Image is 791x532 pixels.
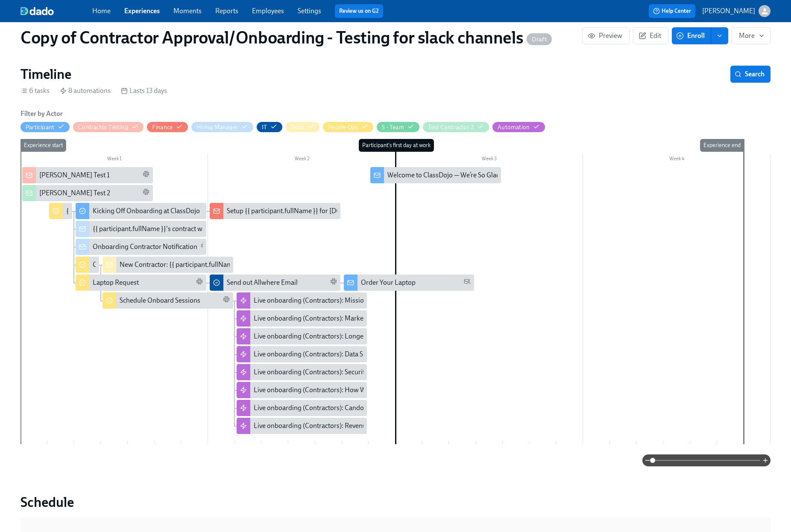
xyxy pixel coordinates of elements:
div: {{ participant.fullName }} Approval [49,203,73,219]
button: Enroll [672,27,711,44]
div: {{ participant.fullName }}'s contract was not approved [76,221,206,237]
div: Live onboarding (Contractors): Longer Term Product Direction Q&A [254,332,451,341]
div: Live onboarding (Contractors): How We Hire [237,382,367,398]
img: dado [21,7,54,15]
span: Slack [223,296,230,306]
div: Hide Hiring Manager [196,123,238,131]
span: Enroll [678,32,705,40]
div: {{ participant.fullName }} Approval [66,206,167,216]
div: Kicking Off Onboarding at ClassDojo [76,203,206,219]
a: Employees [252,7,284,15]
div: Experience end [700,139,744,152]
div: [PERSON_NAME] Test 1 [39,171,110,180]
div: Hide Test Contractor 2 [428,123,474,131]
div: Order Your Laptop [361,278,416,287]
div: Live onboarding (Contractors): Longer Term Product Direction Q&A [237,328,367,344]
button: Jenn [286,122,319,132]
div: Hide Automation [498,123,530,131]
button: People Ops [323,122,373,132]
div: Hide Jenn [291,123,304,131]
span: More [739,32,763,40]
button: Finance [147,122,188,132]
div: Laptop Request [93,278,139,287]
span: Slack [196,278,203,288]
div: Onboard {{ participant.fullName }} As a Contractor [76,257,99,273]
div: Send out Allwhere Email [210,275,340,291]
div: Hide People Ops [328,123,358,131]
a: Edit [633,27,668,44]
button: IT [257,122,282,132]
a: Experiences [124,7,160,15]
p: [PERSON_NAME] [702,6,755,16]
div: Live onboarding (Contractors): Marketing Strategy Q&A [254,314,416,323]
a: Moments [173,7,202,15]
div: New Contractor: {{ participant.fullName }} is joining [103,257,233,273]
button: Contractor Testing [73,122,144,132]
div: Week 2 [208,154,395,165]
span: Preview [589,32,622,40]
div: Hide Finance [152,123,173,131]
span: Slack [143,188,149,198]
div: [PERSON_NAME] Test 2 [22,185,153,201]
div: Live onboarding (Contractors): Mission Vision Values Q&A [237,292,367,309]
span: Personal Email [464,278,471,288]
button: More [732,27,770,44]
button: [PERSON_NAME] [702,5,770,17]
div: Live onboarding (Contractors): Mission Vision Values Q&A [254,296,423,305]
div: Live onboarding (Contractors): Revenue [254,421,370,431]
a: dado [21,7,92,15]
span: Draft [527,36,552,43]
div: Live onboarding (Contractors): Revenue [237,418,367,434]
div: Live onboarding (Contractors): Data Science [254,350,381,359]
div: Live onboarding (Contractors): How We Hire [254,385,384,395]
h6: Filter by Actor [21,109,63,119]
a: Settings [298,7,321,15]
div: Onboard {{ participant.fullName }} As a Contractor [93,260,240,269]
div: Hide Contractor Testing [78,123,128,131]
div: {{ participant.fullName }}'s contract was not approved [93,224,249,234]
button: Automation [492,122,545,132]
a: Home [92,7,111,15]
div: Live onboarding (Contractors): Security + Privacy Q&A [254,367,411,377]
button: Help Center [649,4,695,18]
div: Kicking Off Onboarding at ClassDojo [93,206,200,216]
button: Hiring Manager [191,122,253,132]
span: Edit [640,32,661,40]
span: Slack [201,242,208,252]
div: [PERSON_NAME] Test 1 [22,167,153,183]
div: [PERSON_NAME] Test 2 [39,188,110,198]
div: Order Your Laptop [344,275,475,291]
div: Live onboarding (Contractors): Marketing Strategy Q&A [237,310,367,327]
div: Live onboarding (Contractors): Candor & Feedback [254,403,402,413]
div: Experience start [21,139,66,152]
div: 8 automations [60,86,111,95]
div: Laptop Request [76,275,206,291]
div: Live onboarding (Contractors): Candor & Feedback [237,400,367,416]
button: Participant [21,122,70,132]
h2: Timeline [21,66,71,83]
div: Live onboarding (Contractors): Security + Privacy Q&A [237,364,367,380]
button: Preview [582,27,630,44]
div: 6 tasks [21,86,50,95]
div: Week 3 [395,154,583,165]
div: Hide IT [262,123,267,131]
button: enroll [711,27,728,44]
h1: Copy of Contractor Approval/Onboarding - Testing for slack channels [21,27,552,48]
div: New Contractor: {{ participant.fullName }} is joining [120,260,270,269]
div: Welcome to ClassDojo — We’re So Glad You’re Here! [387,171,537,180]
span: Help Center [653,7,691,15]
div: Setup {{ participant.fullName }} for [DOMAIN_NAME] [210,203,340,219]
h2: Schedule [21,494,770,511]
div: Send out Allwhere Email [227,278,298,287]
button: Search [730,66,770,83]
div: Schedule Onboard Sessions [103,292,233,309]
div: Onboarding Contractor Notification [76,239,206,255]
span: Slack [143,171,149,180]
button: Test Contractor 2 [423,122,489,132]
span: Slack [330,278,337,288]
div: Schedule Onboard Sessions [120,296,200,305]
div: Lasts 13 days [121,86,167,95]
div: Onboarding Contractor Notification [93,242,197,252]
span: Search [736,70,765,78]
div: Welcome to ClassDojo — We’re So Glad You’re Here! [370,167,501,183]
